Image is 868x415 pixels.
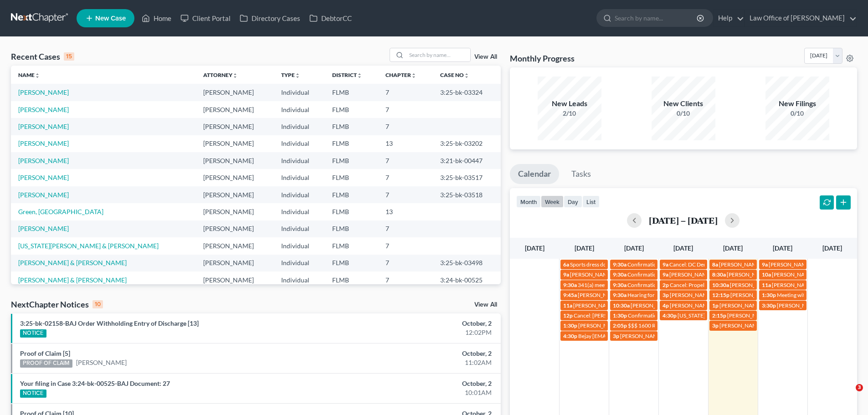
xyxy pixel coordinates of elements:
[18,106,69,113] a: [PERSON_NAME]
[627,282,731,288] span: Confirmation hearing for [PERSON_NAME]
[433,152,501,169] td: 3:21-bk-00447
[563,302,572,309] span: 11a
[340,349,492,358] div: October, 2
[274,255,325,272] td: Individual
[765,98,829,109] div: New Filings
[20,389,46,398] div: NOTICE
[541,195,564,208] button: week
[563,261,569,268] span: 6a
[196,220,274,237] td: [PERSON_NAME]
[64,52,74,61] div: 15
[433,186,501,203] td: 3:25-bk-03518
[563,282,577,288] span: 9:30a
[628,312,731,319] span: Confirmation hearing for [PERSON_NAME]
[378,101,432,118] td: 7
[20,349,70,357] a: Proof of Claim [5]
[340,388,492,397] div: 10:01AM
[357,73,362,78] i: unfold_more
[525,244,544,252] span: [DATE]
[563,312,573,319] span: 12p
[727,312,819,319] span: [PERSON_NAME] [PHONE_NUMBER]
[325,272,378,288] td: FLMB
[762,261,768,268] span: 9a
[18,208,103,215] a: Green, [GEOGRAPHIC_DATA]
[20,359,72,368] div: PROOF OF CLAIM
[203,72,238,78] a: Attorneyunfold_more
[730,282,849,288] span: [PERSON_NAME] chapter 13 sign up appointment
[563,164,599,184] a: Tasks
[274,237,325,254] td: Individual
[670,282,745,288] span: Cancel: Propel Virtual Paralegal
[575,244,594,252] span: [DATE]
[196,169,274,186] td: [PERSON_NAME]
[235,10,305,26] a: Directory Cases
[574,312,684,319] span: Cancel: [PERSON_NAME] [PHONE_NUMBER]
[613,292,627,298] span: 9:30a
[196,237,274,254] td: [PERSON_NAME]
[516,195,541,208] button: month
[663,261,668,268] span: 9a
[325,152,378,169] td: FLMB
[196,84,274,101] td: [PERSON_NAME]
[613,271,627,278] span: 9:30a
[719,261,811,268] span: [PERSON_NAME] [PHONE_NUMBER]
[385,72,416,78] a: Chapterunfold_more
[325,237,378,254] td: FLMB
[712,261,718,268] span: 8a
[627,261,731,268] span: Confirmation hearing for [PERSON_NAME]
[712,302,719,309] span: 1p
[578,333,683,339] span: Bejay [EMAIL_ADDRESS][DOMAIN_NAME]
[274,101,325,118] td: Individual
[274,203,325,220] td: Individual
[663,302,669,309] span: 4p
[433,255,501,272] td: 3:25-bk-03498
[378,169,432,186] td: 7
[663,292,669,298] span: 3p
[325,135,378,152] td: FLMB
[325,203,378,220] td: FLMB
[570,271,662,278] span: [PERSON_NAME] [PHONE_NUMBER]
[18,191,69,199] a: [PERSON_NAME]
[627,271,731,278] span: Confirmation hearing for [PERSON_NAME]
[745,10,857,26] a: Law Office of [PERSON_NAME]
[670,302,762,309] span: [PERSON_NAME] [PHONE_NUMBER]
[624,244,644,252] span: [DATE]
[18,242,159,250] a: [US_STATE][PERSON_NAME] & [PERSON_NAME]
[137,10,176,26] a: Home
[274,118,325,135] td: Individual
[325,118,378,135] td: FLMB
[196,135,274,152] td: [PERSON_NAME]
[196,118,274,135] td: [PERSON_NAME]
[92,300,103,308] div: 10
[627,292,699,298] span: Hearing for [PERSON_NAME]
[340,319,492,328] div: October, 2
[378,152,432,169] td: 7
[406,48,470,61] input: Search by name...
[35,73,40,78] i: unfold_more
[631,302,723,309] span: [PERSON_NAME] [PHONE_NUMBER]
[20,379,170,387] a: Your filing in Case 3:24-bk-00525-BAJ Document: 27
[613,312,627,319] span: 1:30p
[340,328,492,337] div: 12:02PM
[669,271,761,278] span: [PERSON_NAME] [PHONE_NUMBER]
[18,276,127,284] a: [PERSON_NAME] & [PERSON_NAME]
[762,271,771,278] span: 10a
[510,53,575,64] h3: Monthly Progress
[325,220,378,237] td: FLMB
[727,271,819,278] span: [PERSON_NAME] [PHONE_NUMBER]
[573,302,616,309] span: [PERSON_NAME]
[378,220,432,237] td: 7
[620,333,717,339] span: [PERSON_NAME] and [PERSON_NAME]
[628,322,739,329] span: $$$ 1600 Run [PERSON_NAME] final payment
[18,123,69,130] a: [PERSON_NAME]
[712,271,726,278] span: 8:30a
[18,139,69,147] a: [PERSON_NAME]
[378,203,432,220] td: 13
[578,282,666,288] span: 341(a) meeting for [PERSON_NAME]
[765,109,829,118] div: 0/10
[773,244,792,252] span: [DATE]
[305,10,356,26] a: DebtorCC
[325,255,378,272] td: FLMB
[340,379,492,388] div: October, 2
[281,72,300,78] a: Typeunfold_more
